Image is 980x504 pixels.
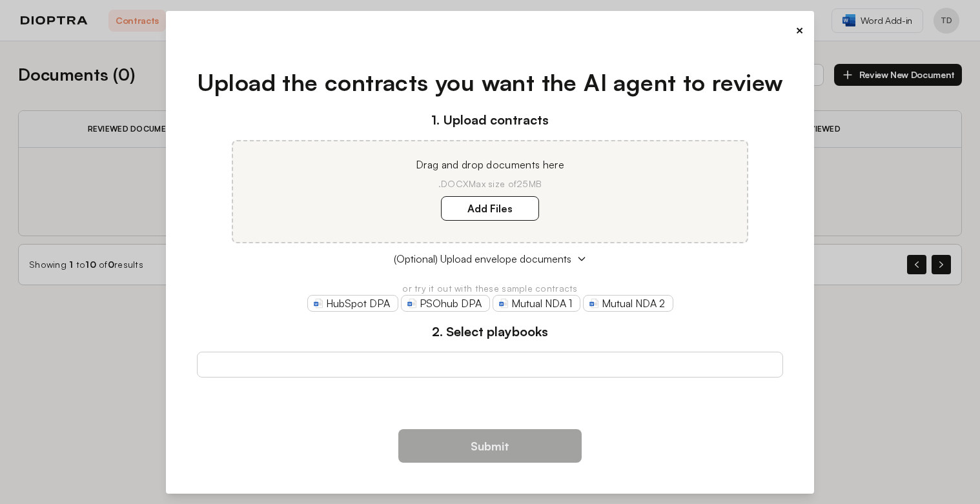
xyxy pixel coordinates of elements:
a: HubSpot DPA [307,295,398,312]
h1: Upload the contracts you want the AI agent to review [197,65,784,100]
a: Mutual NDA 1 [493,295,580,312]
button: (Optional) Upload envelope documents [197,251,784,267]
p: .DOCX Max size of 25MB [249,177,731,190]
button: × [795,21,804,39]
a: Mutual NDA 2 [583,295,673,312]
span: (Optional) Upload envelope documents [394,251,571,267]
h3: 2. Select playbooks [197,322,784,341]
button: Submit [398,429,582,463]
p: Drag and drop documents here [249,157,731,172]
label: Add Files [441,196,539,221]
a: PSOhub DPA [401,295,490,312]
h3: 1. Upload contracts [197,110,784,130]
p: or try it out with these sample contracts [197,282,784,295]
